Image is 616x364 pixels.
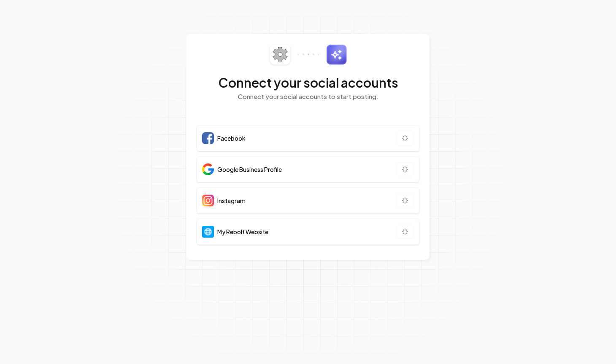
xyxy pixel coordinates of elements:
[197,92,419,102] p: Connect your social accounts to start posting.
[202,195,214,206] img: Instagram
[197,75,419,90] h2: Connect your social accounts
[326,44,347,65] img: sparkles.svg
[217,227,268,236] span: My Rebolt Website
[217,134,246,142] span: Facebook
[217,196,246,205] span: Instagram
[297,54,319,55] img: connector-dots.svg
[217,165,282,174] span: Google Business Profile
[202,226,214,238] img: Website
[202,132,214,144] img: Facebook
[202,163,214,175] img: Google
